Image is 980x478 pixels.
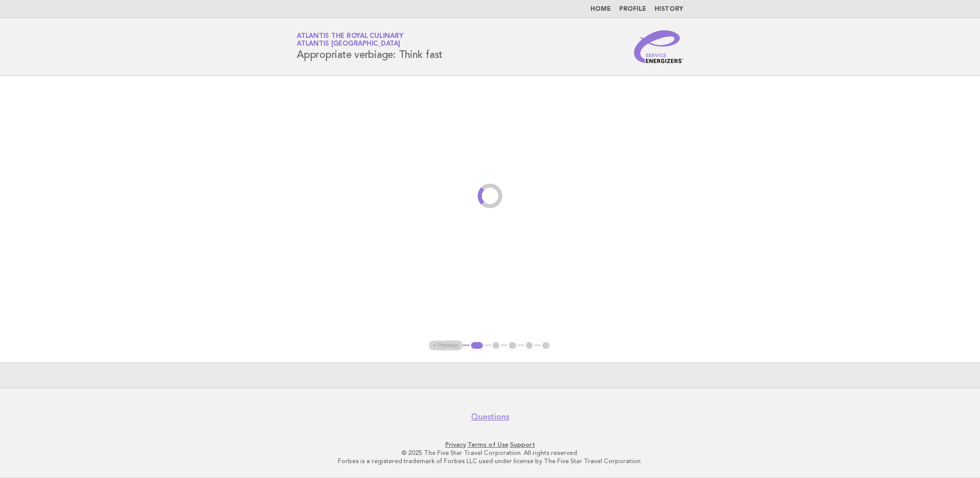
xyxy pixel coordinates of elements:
span: Atlantis [GEOGRAPHIC_DATA] [297,41,400,48]
a: Home [590,6,611,12]
h1: Appropriate verbiage: Think fast [297,33,442,60]
a: Terms of Use [467,441,508,448]
p: · · [176,441,804,449]
a: Support [510,441,535,448]
a: History [655,6,683,12]
a: Privacy [445,441,466,448]
a: Profile [619,6,646,12]
a: Questions [471,412,509,422]
img: Service Energizers [634,30,683,63]
p: Forbes is a registered trademark of Forbes LLC used under license by The Five Star Travel Corpora... [176,457,804,465]
p: © 2025 The Five Star Travel Corporation. All rights reserved. [176,449,804,457]
a: Atlantis the Royal CulinaryAtlantis [GEOGRAPHIC_DATA] [297,33,403,47]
